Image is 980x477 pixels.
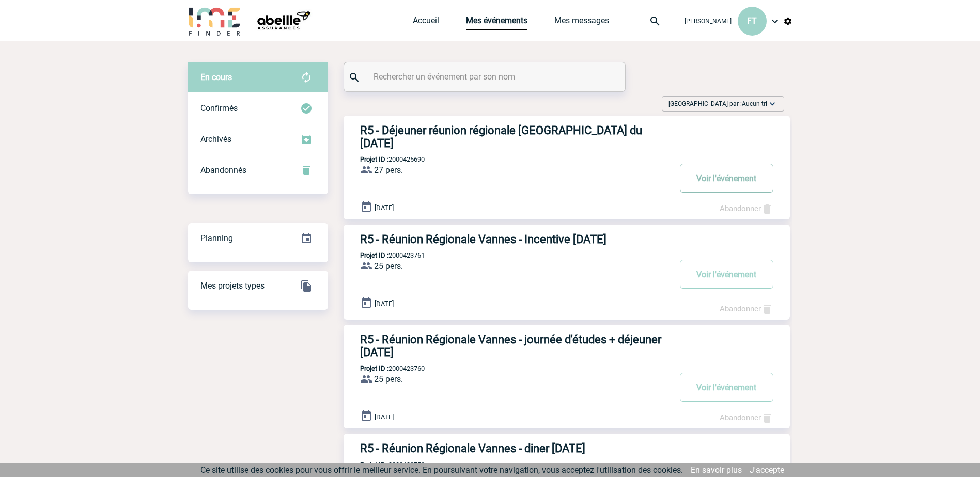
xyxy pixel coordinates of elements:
div: GESTION DES PROJETS TYPE [188,271,328,301]
button: Voir l'événement [680,373,773,402]
p: 2000423760 [344,364,425,372]
div: Retrouvez ici tous vos évènements avant confirmation [188,62,328,93]
div: Retrouvez ici tous les événements que vous avez décidé d'archiver [188,124,328,155]
a: R5 - Réunion Régionale Vannes - journée d'études + déjeuner [DATE] [344,333,790,359]
a: Accueil [413,15,439,30]
h3: R5 - Déjeuner réunion régionale [GEOGRAPHIC_DATA] du [DATE] [360,124,670,150]
img: baseline_expand_more_white_24dp-b.png [767,99,777,109]
a: En savoir plus [691,465,742,475]
span: FT [747,16,757,26]
h3: R5 - Réunion Régionale Vannes - Incentive [DATE] [360,233,670,246]
span: Ce site utilise des cookies pour vous offrir le meilleur service. En poursuivant votre navigation... [200,465,683,475]
a: Mes messages [554,15,609,30]
button: Voir l'événement [680,164,773,193]
a: Abandonner [720,204,773,213]
span: Confirmés [200,103,238,113]
a: Mes projets types [188,270,328,300]
a: Mes événements [466,15,527,30]
b: Projet ID : [360,155,388,163]
p: 2000423761 [344,251,425,259]
span: [DATE] [375,300,394,308]
p: 2000423759 [344,460,425,468]
span: 27 pers. [374,165,403,175]
h3: R5 - Réunion Régionale Vannes - journée d'études + déjeuner [DATE] [360,333,670,359]
span: Mes projets types [200,281,265,291]
h3: R5 - Réunion Régionale Vannes - diner [DATE] [360,442,670,455]
a: Abandonner [720,413,773,422]
b: Projet ID : [360,364,388,372]
span: [DATE] [375,204,394,212]
a: Planning [188,222,328,253]
b: Projet ID : [360,460,388,468]
b: Projet ID : [360,251,388,259]
span: 25 pers. [374,374,403,384]
div: Retrouvez ici tous vos événements annulés [188,155,328,186]
a: Abandonner [720,304,773,313]
input: Rechercher un événement par son nom [371,69,601,84]
span: Planning [200,233,233,243]
span: [PERSON_NAME] [685,18,732,25]
p: 2000425690 [344,155,425,163]
img: IME-Finder [188,6,242,36]
span: Aucun tri [742,100,767,107]
a: R5 - Réunion Régionale Vannes - Incentive [DATE] [344,233,790,246]
span: [DATE] [375,413,394,421]
a: R5 - Réunion Régionale Vannes - diner [DATE] [344,442,790,455]
span: Abandonnés [200,165,246,175]
div: Retrouvez ici tous vos événements organisés par date et état d'avancement [188,223,328,254]
span: [GEOGRAPHIC_DATA] par : [668,99,767,109]
button: Voir l'événement [680,260,773,289]
span: Archivés [200,134,231,144]
span: 25 pers. [374,261,403,271]
a: J'accepte [750,465,784,475]
span: En cours [200,72,232,82]
a: R5 - Déjeuner réunion régionale [GEOGRAPHIC_DATA] du [DATE] [344,124,790,150]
